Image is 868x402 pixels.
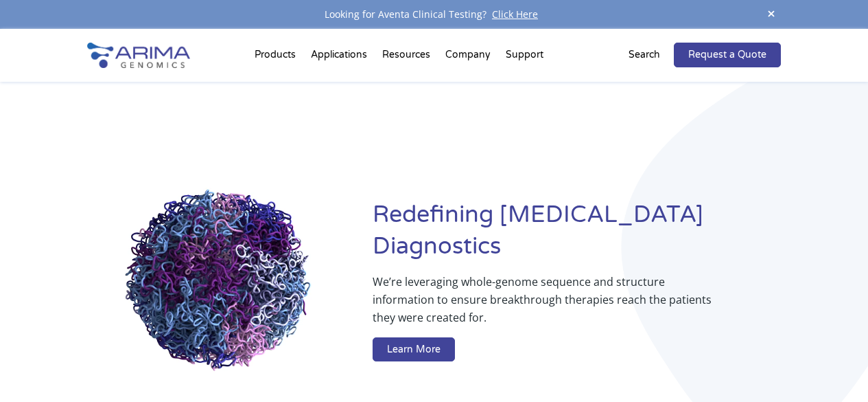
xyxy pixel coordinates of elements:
[373,273,726,337] p: We’re leveraging whole-genome sequence and structure information to ensure breakthrough therapies...
[373,337,455,362] a: Learn More
[799,336,868,402] iframe: Chat Widget
[629,46,660,64] p: Search
[373,199,781,273] h1: Redefining [MEDICAL_DATA] Diagnostics
[87,43,190,68] img: Arima-Genomics-logo
[486,8,543,21] a: Click Here
[674,43,781,67] a: Request a Quote
[87,5,782,23] div: Looking for Aventa Clinical Testing?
